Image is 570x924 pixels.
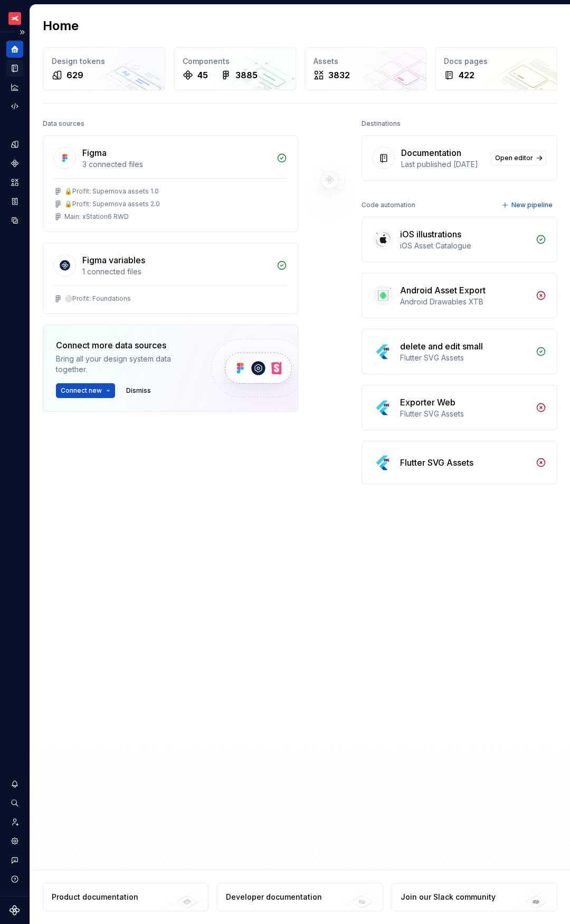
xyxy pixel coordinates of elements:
[401,159,484,170] div: Last published [DATE]
[362,116,401,131] div: Destinations
[6,60,23,77] a: Documentation
[444,56,548,67] div: Docs pages
[43,243,298,314] a: Figma variables1 connected files⚪️Profit: Foundations
[6,79,23,96] a: Analytics
[400,396,455,409] div: Exporter Web
[400,409,529,419] div: Flutter SVG Assets
[8,12,21,25] img: 69bde2f7-25a0-4577-ad58-aa8b0b39a544.png
[43,17,79,34] h2: Home
[6,833,23,849] a: Settings
[305,47,427,90] a: Assets3832
[401,146,461,159] div: Documentation
[6,98,23,115] a: Code automation
[52,892,138,902] div: Product documentation
[82,159,270,170] div: 3 connected files
[121,383,156,398] button: Dismiss
[43,47,165,90] a: Design tokens629
[362,198,415,212] div: Code automation
[435,47,557,90] a: Docs pages422
[6,852,23,868] button: Contact support
[400,241,529,251] div: iOS Asset Catalogue
[226,892,322,902] div: Developer documentation
[64,200,160,208] div: 🔒Profit: Supernova assets 2.0
[6,814,23,830] a: Invite team
[61,386,102,395] span: Connect new
[82,266,270,277] div: 1 connected files
[400,228,461,241] div: iOS illustrations
[64,212,129,221] div: Main: xStation6 RWD
[43,116,84,131] div: Data sources
[400,353,529,363] div: Flutter SVG Assets
[126,386,151,395] span: Dismiss
[400,284,486,297] div: Android Asset Export
[6,41,23,58] a: Home
[495,154,533,162] span: Open editor
[9,905,20,916] svg: Supernova Logo
[392,883,557,911] a: Join our Slack community
[6,136,23,153] a: Design tokens
[82,146,107,159] div: Figma
[174,47,296,90] a: Components453885
[64,294,131,303] div: ⚪️Profit: Foundations
[6,193,23,210] a: Storybook stories
[6,794,23,811] button: Search ⌘K
[401,892,496,902] div: Join our Slack community
[43,135,298,232] a: Figma3 connected files🔒Profit: Supernova assets 1.0🔒Profit: Supernova assets 2.0Main: xStation6 RWD
[56,339,193,352] div: Connect more data sources
[498,198,557,212] button: New pipeline
[56,383,115,398] button: Connect new
[183,56,287,67] div: Components
[400,340,483,353] div: delete and edit small
[217,883,383,911] a: Developer documentation
[43,883,208,911] a: Product documentation
[197,69,208,81] div: 45
[400,297,529,307] div: Android Drawables XTB
[235,69,258,81] div: 3885
[6,155,23,172] a: Components
[66,69,83,81] div: 629
[511,201,553,209] span: New pipeline
[56,354,193,375] div: Bring all your design system data together.
[82,254,145,266] div: Figma variables
[64,187,159,196] div: 🔒Profit: Supernova assets 1.0
[6,174,23,191] a: Assets
[313,56,418,67] div: Assets
[6,212,23,229] a: Data sources
[400,456,473,469] div: Flutter SVG Assets
[52,56,156,67] div: Design tokens
[490,151,546,165] a: Open editor
[328,69,350,81] div: 3832
[15,25,30,40] button: Expand sidebar
[459,69,474,81] div: 422
[6,775,23,792] button: Notifications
